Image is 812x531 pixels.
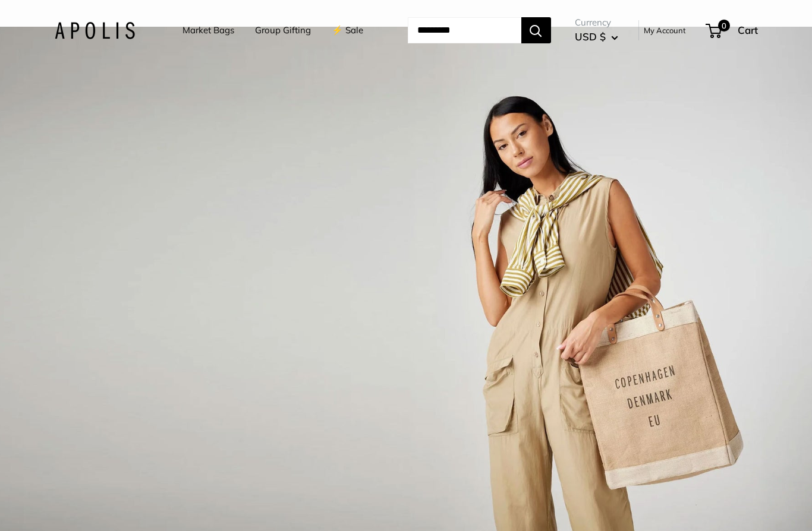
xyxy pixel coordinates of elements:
[707,21,758,40] a: 0 Cart
[55,22,135,39] img: Apolis
[521,17,551,43] button: Search
[575,27,618,46] button: USD $
[332,22,363,39] a: ⚡️ Sale
[717,20,729,31] span: 0
[738,24,758,36] span: Cart
[255,22,311,39] a: Group Gifting
[408,17,521,43] input: Search...
[644,23,686,37] a: My Account
[182,22,234,39] a: Market Bags
[575,14,618,31] span: Currency
[575,30,606,43] span: USD $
